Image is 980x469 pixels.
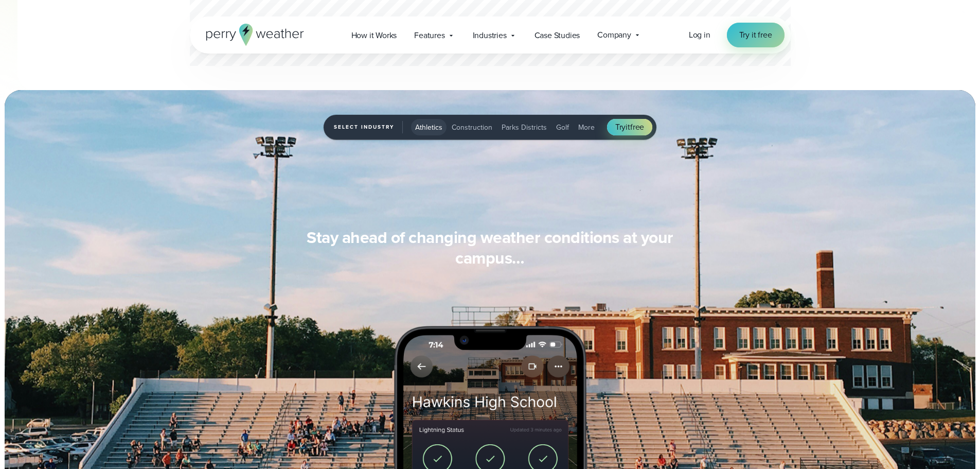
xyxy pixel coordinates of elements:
[414,29,444,42] span: Features
[727,23,785,47] a: Try it free
[497,119,551,135] button: Parks Districts
[739,29,772,41] span: Try it free
[689,29,710,41] span: Log in
[607,119,652,135] a: Tryitfree
[415,122,442,133] span: Athletics
[578,122,595,133] span: More
[526,25,589,46] a: Case Studies
[334,121,403,133] span: Select Industry
[343,25,406,46] a: How it Works
[689,29,710,41] a: Log in
[534,29,580,42] span: Case Studies
[615,121,644,133] span: Try free
[502,122,547,133] span: Parks Districts
[473,29,507,42] span: Industries
[293,227,688,268] h3: Stay ahead of changing weather conditions at your campus…
[597,29,631,41] span: Company
[452,122,492,133] span: Construction
[574,119,599,135] button: More
[411,119,447,135] button: Athletics
[552,119,573,135] button: Golf
[448,119,496,135] button: Construction
[626,121,630,133] span: it
[351,29,397,42] span: How it Works
[556,122,569,133] span: Golf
